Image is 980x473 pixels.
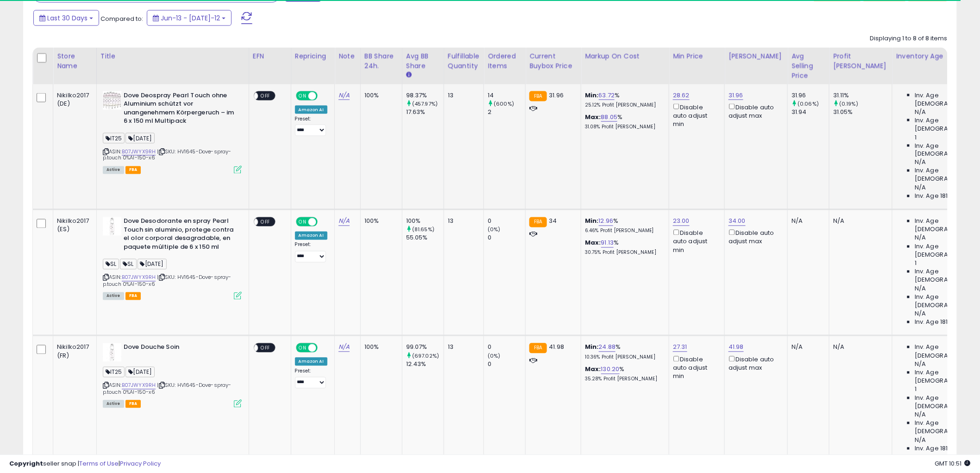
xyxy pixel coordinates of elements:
div: seller snap | | [9,460,161,468]
a: 28.62 [673,91,690,100]
span: N/A [915,411,926,419]
span: OFF [258,344,273,352]
div: 31.05% [833,108,892,116]
span: 2025-08-12 10:51 GMT [935,459,971,468]
span: N/A [915,158,926,167]
div: 14 [488,91,525,100]
div: ASIN: [103,91,242,173]
button: Last 30 Days [33,10,99,26]
span: N/A [915,184,926,192]
div: Avg Selling Price [792,51,825,81]
span: IT25 [103,133,125,144]
div: Title [101,51,245,61]
div: 0 [488,217,525,226]
small: (0.19%) [839,100,858,107]
a: 12.96 [599,217,614,226]
div: Nikilko2017 (FR) [57,343,89,360]
div: 13 [448,343,477,352]
span: [DATE] [126,133,155,144]
span: FBA [126,292,141,300]
a: N/A [339,343,350,352]
strong: Copyright [9,459,43,468]
div: 31.96 [792,91,829,100]
b: Max: [585,113,601,121]
div: Preset: [295,116,327,137]
span: 1 [915,133,917,142]
span: ON [297,218,308,226]
img: 31xu1HbnUDL._SL40_.jpg [103,217,121,236]
a: B07JWYX9RH [122,382,156,390]
span: All listings currently available for purchase on Amazon [103,292,124,300]
span: | SKU: HV1645-Dove-spray-p.touch 0%Al-150-x6 [103,382,232,396]
div: Displaying 1 to 8 of 8 items [870,34,948,43]
b: Min: [585,217,599,226]
div: Ordered Items [488,51,521,71]
span: OFF [316,218,331,226]
span: | SKU: HV1645-Dove-spray-p.touch 0%Al-150-x6 [103,148,232,162]
span: OFF [258,218,273,226]
div: EFN [253,51,287,61]
div: N/A [833,343,885,352]
div: 31.11% [833,91,892,100]
span: Last 30 Days [47,13,88,23]
a: 63.72 [599,91,615,100]
span: ON [297,344,308,352]
a: 34.00 [729,217,746,226]
small: FBA [529,217,547,227]
div: Preset: [295,368,327,389]
span: 31.96 [549,91,564,100]
span: OFF [258,92,273,100]
small: (0%) [488,226,501,233]
a: B07JWYX9RH [122,274,156,282]
small: (600%) [494,100,514,107]
div: ASIN: [103,217,242,299]
div: Nikilko2017 (DE) [57,91,89,108]
a: 41.98 [729,343,744,352]
span: N/A [915,108,926,116]
div: 55.05% [406,234,444,242]
span: [DATE] [126,367,155,378]
span: Inv. Age 181 Plus: [915,318,963,327]
img: 51nZ6MLB1lL._SL40_.jpg [103,91,121,110]
span: Jun-13 - [DATE]-12 [161,13,220,23]
div: Disable auto adjust max [729,228,780,246]
div: Avg BB Share [406,51,440,71]
span: ON [297,92,308,100]
b: Min: [585,91,599,100]
a: Privacy Policy [120,459,161,468]
div: 100% [406,217,444,226]
div: Fulfillable Quantity [448,51,480,71]
b: Dove Douche Soin [124,343,236,354]
small: (81.65%) [412,226,434,233]
div: Current Buybox Price [529,51,577,71]
div: Markup on Cost [585,51,665,61]
span: N/A [915,360,926,369]
a: 130.20 [601,365,620,374]
div: 17.63% [406,108,444,116]
div: 2 [488,108,525,116]
a: 24.88 [599,343,616,352]
span: Inv. Age 181 Plus: [915,192,963,201]
span: 1 [915,259,917,268]
a: N/A [339,91,350,100]
div: % [585,217,662,234]
div: 100% [364,91,395,100]
div: N/A [792,217,822,226]
div: 0 [488,360,525,369]
div: 98.37% [406,91,444,100]
div: % [585,91,662,108]
span: All listings currently available for purchase on Amazon [103,400,124,408]
div: % [585,366,662,383]
b: Max: [585,239,601,247]
div: Disable auto adjust min [673,102,717,129]
span: N/A [915,436,926,445]
button: Jun-13 - [DATE]-12 [147,10,232,26]
div: % [585,239,662,256]
div: % [585,113,662,130]
div: 31.94 [792,108,829,116]
div: Profit [PERSON_NAME] [833,51,888,71]
div: 100% [364,217,395,226]
div: 99.07% [406,343,444,352]
span: SL [103,259,119,270]
p: 35.28% Profit [PERSON_NAME] [585,376,662,383]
